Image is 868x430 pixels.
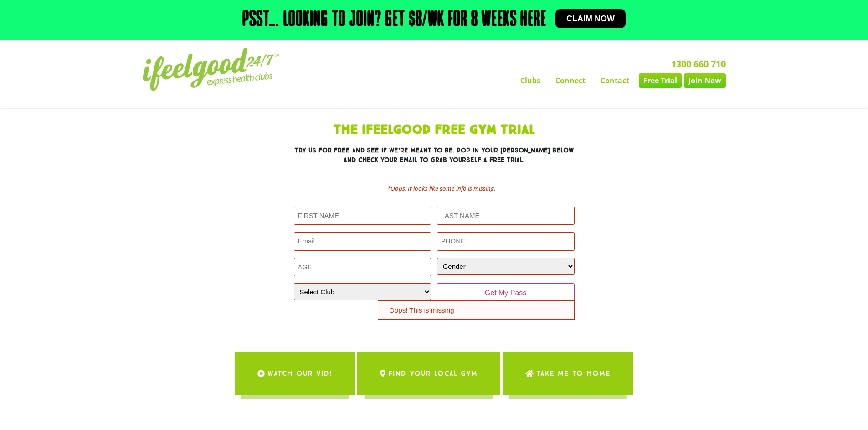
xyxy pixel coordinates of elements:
div: Oops! This is missing [378,300,574,320]
a: Join Now [684,73,726,88]
span: Take me to Home [536,361,611,386]
input: FIRST NAME [294,207,431,225]
input: Email [294,232,431,251]
a: Claim now [555,9,626,28]
span: Claim now [566,15,615,23]
a: WATCH OUR VID! [235,352,355,395]
span: WATCH OUR VID! [267,361,332,386]
input: PHONE [437,232,575,251]
h1: The IfeelGood Free Gym Trial [234,124,635,137]
a: Find Your Local Gym [357,352,500,395]
h3: Try us for free and see if we’re meant to be. Pop in your [PERSON_NAME] below and check your emai... [294,146,575,165]
h2: *Oops! It looks like some info is missing. [316,185,567,193]
a: Connect [548,73,593,88]
input: LAST NAME [437,207,575,225]
a: Take me to Home [503,352,633,395]
a: Contact [593,73,637,88]
span: Find Your Local Gym [388,361,478,386]
input: Get My Pass [437,283,575,303]
input: AGE [294,258,431,277]
a: 1300 660 710 [671,58,726,70]
nav: Menu [350,73,726,88]
h2: Psst… Looking to join? Get $8/wk for 8 weeks here [242,9,546,31]
a: Free Trial [639,73,682,88]
a: Clubs [513,73,548,88]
